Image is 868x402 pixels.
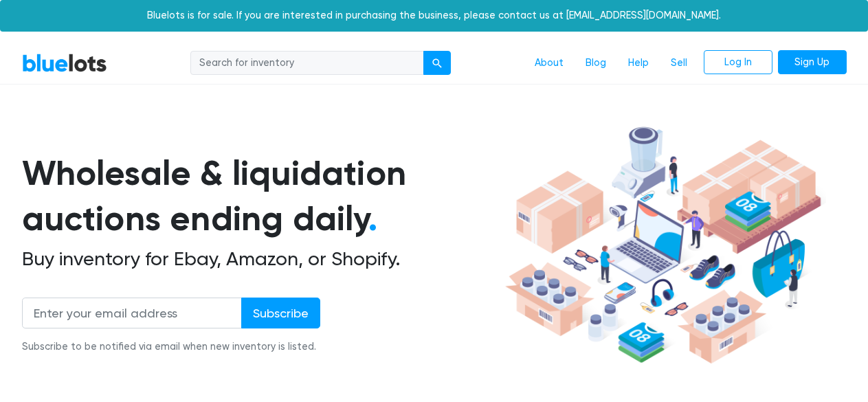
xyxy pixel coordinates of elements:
span: . [368,198,377,239]
a: Blog [575,50,617,76]
input: Enter your email address [22,298,242,328]
a: BlueLots [22,53,107,73]
h1: Wholesale & liquidation auctions ending daily [22,150,500,242]
input: Subscribe [241,298,320,328]
h2: Buy inventory for Ebay, Amazon, or Shopify. [22,247,500,271]
img: hero-ee84e7d0318cb26816c560f6b4441b76977f77a177738b4e94f68c95b2b83dbb.png [500,120,826,370]
a: Help [617,50,660,76]
a: Sign Up [778,50,847,75]
a: About [524,50,575,76]
input: Search for inventory [190,51,424,76]
a: Sell [660,50,698,76]
div: Subscribe to be notified via email when new inventory is listed. [22,339,320,355]
a: Log In [704,50,772,75]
